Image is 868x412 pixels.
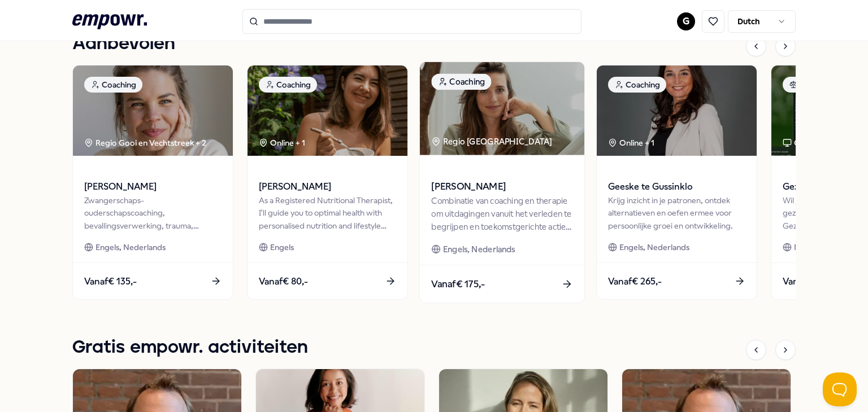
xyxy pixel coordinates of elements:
[84,77,142,93] div: Coaching
[248,65,407,156] img: package image
[677,12,695,30] button: G
[72,65,233,300] a: package imageCoachingRegio Gooi en Vechtstreek + 2[PERSON_NAME]Zwangerschaps- ouderschapscoaching...
[431,194,572,233] div: Combinatie van coaching en therapie om uitdagingen vanuit het verleden te begrijpen en toekomstge...
[783,274,835,289] span: Vanaf € 170,-
[419,62,585,304] a: package imageCoachingRegio [GEOGRAPHIC_DATA] [PERSON_NAME]Combinatie van coaching en therapie om ...
[84,194,222,232] div: Zwangerschaps- ouderschapscoaching, bevallingsverwerking, trauma, (prik)angst & stresscoaching.
[270,241,294,253] span: Engels
[431,135,554,148] div: Regio [GEOGRAPHIC_DATA]
[72,30,175,58] h1: Aanbevolen
[431,179,572,194] span: [PERSON_NAME]
[72,334,308,362] h1: Gratis empowr. activiteiten
[443,243,515,256] span: Engels, Nederlands
[242,9,581,34] input: Search for products, categories or subcategories
[823,372,857,406] iframe: Help Scout Beacon - Open
[247,65,408,300] a: package imageCoachingOnline + 1[PERSON_NAME]As a Registered Nutritional Therapist, I'll guide you...
[596,65,757,300] a: package imageCoachingOnline + 1Geeske te GussinkloKrijg inzicht in je patronen, ontdek alternatie...
[608,179,745,194] span: Geeske te Gussinklo
[259,194,396,232] div: As a Registered Nutritional Therapist, I'll guide you to optimal health with personalised nutriti...
[259,77,317,93] div: Coaching
[84,274,137,289] span: Vanaf € 135,-
[619,241,689,253] span: Engels, Nederlands
[794,241,836,253] span: Nederlands
[73,65,233,156] img: package image
[597,65,757,156] img: package image
[96,241,166,253] span: Engels, Nederlands
[608,137,654,149] div: Online + 1
[431,73,491,90] div: Coaching
[608,194,745,232] div: Krijg inzicht in je patronen, ontdek alternatieven en oefen ermee voor persoonlijke groei en ontw...
[84,179,222,194] span: [PERSON_NAME]
[783,137,818,149] div: Online
[259,137,305,149] div: Online + 1
[420,62,584,155] img: package image
[84,137,206,149] div: Regio Gooi en Vechtstreek + 2
[259,274,308,289] span: Vanaf € 80,-
[259,179,396,194] span: [PERSON_NAME]
[608,274,662,289] span: Vanaf € 265,-
[608,77,666,93] div: Coaching
[431,277,485,291] span: Vanaf € 175,-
